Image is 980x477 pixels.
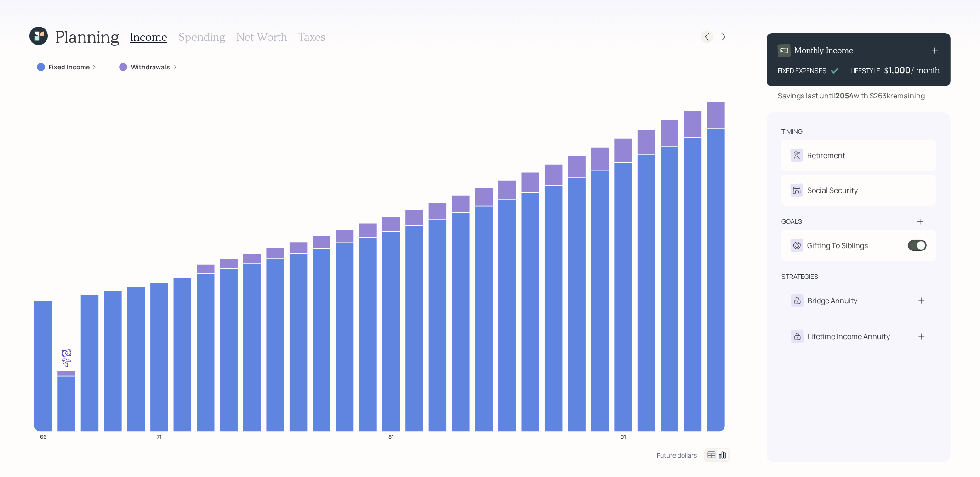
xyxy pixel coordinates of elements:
div: Savings last until with $263k remaining [778,90,925,101]
div: 1,000 [889,64,912,75]
div: goals [781,217,802,226]
h3: Income [130,30,167,44]
div: Future dollars [657,451,697,460]
h4: Monthly Income [794,45,854,56]
h4: / month [912,65,940,75]
h3: Taxes [298,30,325,44]
div: LIFESTYLE [850,66,880,75]
h1: Planning [55,27,119,46]
div: timing [781,127,803,136]
h4: $ [884,65,889,75]
div: Gifting To Siblings [807,240,868,251]
b: 2054 [835,91,854,101]
div: Lifetime Income Annuity [808,331,890,342]
div: Retirement [807,150,845,161]
div: strategies [781,272,818,281]
label: Fixed Income [49,62,90,72]
h3: Spending [178,30,225,44]
h3: Net Worth [236,30,287,44]
tspan: 71 [157,433,162,441]
div: Bridge Annuity [808,295,857,306]
tspan: 81 [388,433,394,441]
tspan: 91 [621,433,626,441]
label: Withdrawals [131,62,170,72]
div: Social Security [807,185,858,196]
tspan: 66 [40,433,46,441]
div: FIXED EXPENSES [778,66,826,75]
